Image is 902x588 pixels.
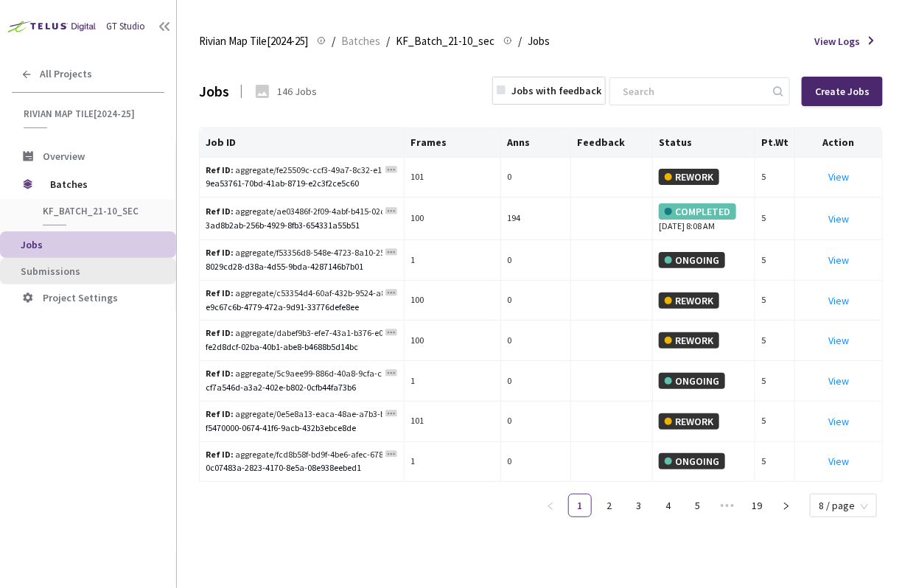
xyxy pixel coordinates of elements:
th: Job ID [200,128,405,158]
td: 0 [501,361,571,402]
div: aggregate/ae03486f-2f09-4abf-b415-02cafd0abba4 [206,205,382,219]
span: Jobs [21,238,43,251]
td: 100 [405,281,501,321]
div: REWORK [659,293,719,309]
td: 5 [755,197,795,240]
td: 0 [501,321,571,361]
td: 0 [501,442,571,483]
div: aggregate/c53354d4-60af-432b-9524-a8055feee5e9 [206,287,382,301]
div: REWORK [659,169,719,185]
a: View [828,253,849,267]
span: ••• [716,494,739,517]
button: left [539,494,562,517]
th: Frames [405,128,501,158]
li: 2 [598,494,621,517]
div: 8029cd28-d38a-4d55-9bda-4287146b7b01 [206,260,398,274]
a: View [828,212,849,225]
div: aggregate/dabef9b3-efe7-43a1-b376-e05b077b84f2 [206,326,382,340]
td: 0 [501,281,571,321]
a: 4 [657,494,679,517]
div: 3ad8b2ab-256b-4929-8fb3-654331a55b51 [206,219,398,233]
a: View [828,374,849,388]
td: 100 [405,321,501,361]
div: Jobs [199,80,229,102]
span: Jobs [528,32,550,50]
td: 5 [755,321,795,361]
b: Ref ID: [206,247,234,258]
div: ONGOING [659,373,725,389]
div: 0c07483a-2823-4170-8e5a-08e938eebed1 [206,461,398,475]
div: fe2d8dcf-02ba-40b1-abe8-b4688b5d14bc [206,340,398,354]
a: View [828,334,849,347]
a: View [828,294,849,307]
td: 5 [755,158,795,198]
b: Ref ID: [206,206,234,217]
li: Next 5 Pages [716,494,739,517]
div: ONGOING [659,252,725,268]
li: / [386,32,390,50]
div: Page Size [810,494,877,511]
a: View [828,170,849,183]
div: aggregate/fe25509c-ccf3-49a7-8c32-e1d1cae81906 [206,164,382,178]
span: 8 / page [819,494,868,517]
td: 5 [755,281,795,321]
div: cf7a546d-a3a2-402e-b802-0cfb44fa73b6 [206,381,398,395]
b: Ref ID: [206,287,234,298]
li: Previous Page [539,494,562,517]
button: right [775,494,798,517]
span: KF_Batch_21-10_sec [396,32,494,50]
div: GT Studio [106,19,145,34]
div: 146 Jobs [277,83,317,99]
span: Rivian Map Tile[2024-25] [24,108,155,120]
td: 1 [405,240,501,281]
b: Ref ID: [206,449,234,460]
div: f5470000-0674-41f6-9acb-432b3ebce8de [206,421,398,435]
a: 19 [746,494,768,517]
div: aggregate/5c9aee99-886d-40a8-9cfa-c8ea099fd131 [206,367,382,381]
td: 1 [405,361,501,402]
span: right [782,502,791,511]
li: Next Page [775,494,798,517]
a: View [828,415,849,428]
th: Action [795,128,883,158]
div: aggregate/f53356d8-548e-4723-8a10-2505143e7d19 [206,246,382,260]
li: 1 [568,494,592,517]
b: Ref ID: [206,327,234,338]
td: 100 [405,197,501,240]
div: Jobs with feedback [511,83,601,99]
div: e9c67c6b-4779-472a-9d91-33776defe8ee [206,301,398,315]
td: 101 [405,402,501,442]
li: 4 [657,494,680,517]
th: Feedback [571,128,653,158]
td: 5 [755,442,795,483]
td: 194 [501,197,571,240]
td: 5 [755,240,795,281]
span: Overview [43,150,85,163]
th: Anns [501,128,571,158]
div: aggregate/0e5e8a13-eaca-48ae-a7b3-bc0ee64cc699 [206,407,382,421]
td: 5 [755,402,795,442]
div: COMPLETED [659,203,736,220]
li: / [332,32,335,50]
div: Create Jobs [815,85,870,97]
a: 5 [687,494,709,517]
div: REWORK [659,413,719,430]
th: Pt.Wt [755,128,795,158]
span: All Projects [40,68,92,80]
b: Ref ID: [206,368,234,379]
td: 5 [755,361,795,402]
td: 0 [501,158,571,198]
a: 1 [569,494,591,517]
span: Submissions [21,265,80,278]
span: left [546,502,555,511]
span: Batches [50,169,151,199]
span: Project Settings [43,291,118,304]
b: Ref ID: [206,408,234,419]
span: Rivian Map Tile[2024-25] [199,32,308,50]
li: 5 [686,494,710,517]
a: View [828,455,849,468]
div: [DATE] 8:08 AM [659,203,749,234]
span: KF_Batch_21-10_sec [43,205,152,217]
div: 9ea53761-70bd-41ab-8719-e2c3f2ce5c60 [206,177,398,191]
a: Batches [338,32,383,49]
